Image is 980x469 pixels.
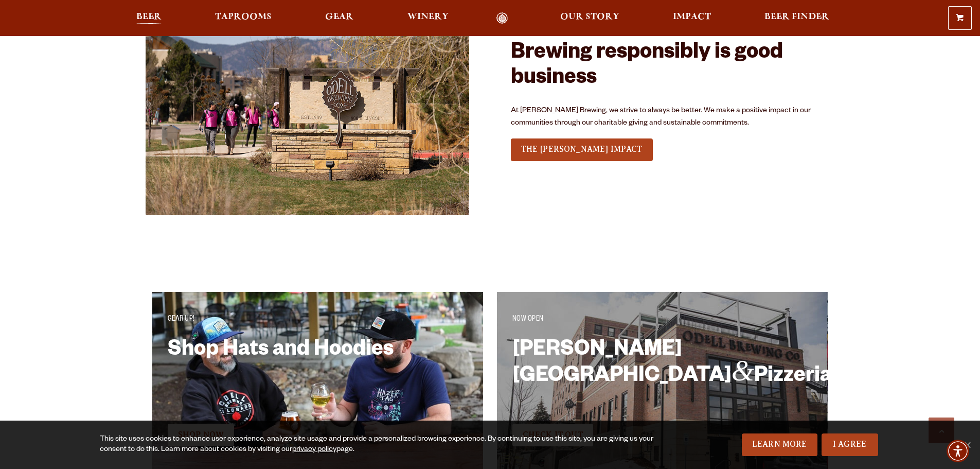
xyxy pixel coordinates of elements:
a: Beer [130,12,168,24]
span: NOW OPEN [512,316,544,324]
a: Taprooms [208,12,278,24]
span: Our Story [560,13,619,21]
span: Beer [136,13,162,21]
span: Impact [673,13,711,21]
div: See Our Full LineUp [511,137,653,163]
a: Winery [401,12,455,24]
span: Taprooms [215,13,272,21]
a: Our Story [554,12,626,24]
span: Beer Finder [764,13,829,21]
a: Impact [666,12,718,24]
p: At [PERSON_NAME] Brewing, we strive to always be better. We make a positive impact in our communi... [511,105,835,130]
a: Gear [318,12,360,24]
a: Odell Home [483,12,522,24]
a: Scroll to top [929,418,954,443]
h2: Shop Hats and Hoodies [168,339,413,406]
h2: [PERSON_NAME][GEOGRAPHIC_DATA] Pizzeria [512,339,757,406]
a: I Agree [822,433,878,456]
div: Accessibility Menu [947,440,969,462]
span: Gear [325,13,353,21]
p: GEAR UP! [168,314,468,326]
a: Learn More [742,433,817,456]
span: THE [PERSON_NAME] IMPACT [521,145,643,154]
a: THE [PERSON_NAME] IMPACT [511,138,653,161]
span: & [732,354,754,387]
div: This site uses cookies to enhance user experience, analyze site usage and provide a personalized ... [100,435,657,455]
a: Beer Finder [758,12,836,24]
h2: Brewing responsibly is good business [511,42,835,92]
span: Winery [407,13,449,21]
a: privacy policy [292,446,336,454]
